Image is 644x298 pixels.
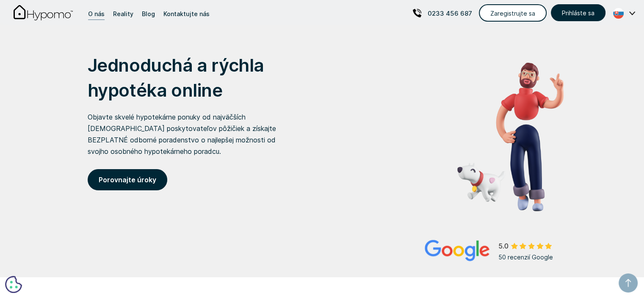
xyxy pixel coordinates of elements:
[99,175,156,184] strong: Porovnajte úroky
[428,8,472,19] p: 0233 456 687
[142,8,155,19] div: Blog
[498,251,564,263] div: 50 recenzií Google
[413,3,472,23] a: 0233 456 687
[113,8,133,19] div: Reality
[551,4,605,21] a: Prihláste sa
[479,4,547,22] a: Zaregistrujte sa
[88,169,167,190] a: Porovnajte úroky
[163,8,210,19] div: Kontaktujte nás
[88,53,296,103] h1: Jednoduchá a rýchla hypotéka online
[88,111,296,157] p: Objavte skvelé hypotekárne ponuky od najväčších [DEMOGRAPHIC_DATA] poskytovateľov pôžičiek a získ...
[425,240,564,263] a: 50 recenzií Google
[5,276,22,293] button: Cookie Preferences
[88,8,105,19] div: O nás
